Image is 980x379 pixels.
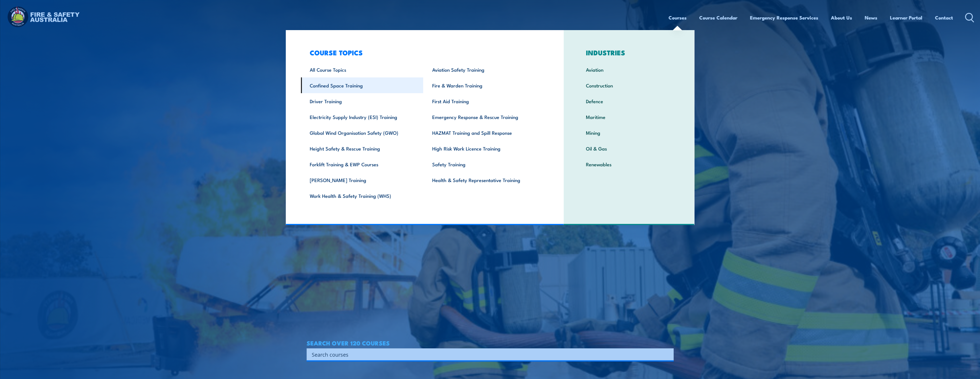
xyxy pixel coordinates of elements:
[307,340,674,346] h4: SEARCH OVER 120 COURSES
[831,10,852,25] a: About Us
[577,48,681,56] h3: INDUSTRIES
[312,350,661,359] input: Search input
[577,109,681,125] a: Maritime
[865,10,877,25] a: News
[890,10,922,25] a: Learner Portal
[577,156,681,172] a: Renewables
[301,140,423,156] a: Height Safety & Rescue Training
[577,125,681,140] a: Mining
[301,125,423,140] a: Global Wind Organisation Safety (GWO)
[423,125,546,140] a: HAZMAT Training and Spill Response
[301,172,423,188] a: [PERSON_NAME] Training
[423,62,546,77] a: Aviation Safety Training
[301,62,423,77] a: All Course Topics
[301,156,423,172] a: Forklift Training & EWP Courses
[577,77,681,93] a: Construction
[423,172,546,188] a: Health & Safety Representative Training
[664,350,672,358] button: Search magnifier button
[301,188,423,204] a: Work Health & Safety Training (WHS)
[669,10,687,25] a: Courses
[301,48,546,56] h3: COURSE TOPICS
[577,140,681,156] a: Oil & Gas
[423,140,546,156] a: High Risk Work Licence Training
[301,77,423,93] a: Confined Space Training
[423,156,546,172] a: Safety Training
[313,350,662,358] form: Search form
[423,93,546,109] a: First Aid Training
[301,109,423,125] a: Electricity Supply Industry (ESI) Training
[423,109,546,125] a: Emergency Response & Rescue Training
[935,10,953,25] a: Contact
[301,93,423,109] a: Driver Training
[423,77,546,93] a: Fire & Warden Training
[750,10,818,25] a: Emergency Response Services
[577,62,681,77] a: Aviation
[577,93,681,109] a: Defence
[699,10,737,25] a: Course Calendar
